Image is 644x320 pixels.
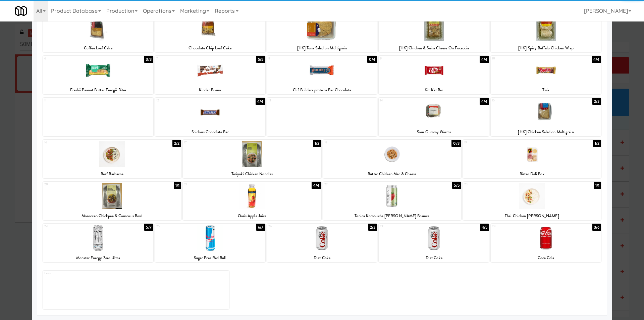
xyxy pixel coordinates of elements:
[492,86,600,94] div: Twix
[380,224,434,229] div: 27
[380,56,434,61] div: 9
[451,140,461,147] div: 0/3
[594,182,601,189] div: 1/1
[464,140,532,145] div: 19
[44,212,180,220] div: Moroccan Chickpea & Couscous Bowl
[480,224,489,231] div: 4/5
[492,98,546,103] div: 15
[183,212,321,220] div: Oasis Apple Juice
[492,56,546,61] div: 10
[380,98,434,103] div: 14
[313,140,321,147] div: 1/2
[184,170,320,178] div: Teriyaki Chicken Noodles
[379,14,489,52] div: 40/2[HK] Chicken & Swiss Cheese On Focaccia
[43,140,181,178] div: 162/2Beef Barbacoa
[156,56,210,61] div: 7
[256,56,265,63] div: 5/5
[267,224,377,262] div: 262/3Diet Coke
[155,254,265,262] div: Sugar Free Red Bull
[492,254,600,262] div: Coca Cola
[144,56,153,63] div: 3/3
[491,14,601,52] div: 52/2[HK] Spicy Buffalo Chicken Wrap
[593,140,601,147] div: 1/2
[379,254,489,262] div: Diet Coke
[323,140,461,178] div: 180/3Butter Chicken Mac & Cheese
[368,224,377,231] div: 2/3
[491,254,601,262] div: Coca Cola
[463,140,601,178] div: 191/2Bistro Deli Box
[491,56,601,94] div: 104/4Twix
[464,170,600,178] div: Bistro Deli Box
[44,86,152,94] div: Freshii Peanut Butter Energii Bites
[463,170,601,178] div: Bistro Deli Box
[44,224,98,229] div: 24
[183,140,321,178] div: 171/2Teriyaki Chicken Noodles
[380,254,488,262] div: Diet Coke
[267,98,377,136] div: 13
[492,44,600,52] div: [HK] Spicy Buffalo Chicken Wrap
[379,98,489,136] div: 144/4Sour Gummy Worms
[592,56,601,63] div: 4/4
[155,14,265,52] div: 24/4Chocolate Chip Loaf Cake
[43,14,153,52] div: 13/3Coffee Loaf Cake
[44,44,152,52] div: Coffee Loaf Cake
[491,98,601,136] div: 152/3[HK] Chicken Salad on Multigrain
[43,56,153,94] div: 63/3Freshii Peanut Butter Energii Bites
[367,56,377,63] div: 0/4
[268,254,376,262] div: Diet Coke
[268,98,322,103] div: 13
[492,128,600,136] div: [HK] Chicken Salad on Multigrain
[43,224,153,262] div: 245/7Monster Energy Zero Ultra
[480,98,489,105] div: 4/4
[156,224,210,229] div: 25
[380,44,488,52] div: [HK] Chicken & Swiss Cheese On Focaccia
[267,254,377,262] div: Diet Coke
[156,44,264,52] div: Chocolate Chip Loaf Cake
[323,170,461,178] div: Butter Chicken Mac & Cheese
[464,212,600,220] div: Thai Chicken [PERSON_NAME]
[43,98,153,136] div: 11
[156,98,210,103] div: 12
[44,140,112,145] div: 16
[380,86,488,94] div: Kit Kat Bar
[379,224,489,262] div: 274/5Diet Coke
[324,170,460,178] div: Butter Chicken Mac & Cheese
[156,128,264,136] div: Snickers Chocolate Bar
[43,271,229,309] div: Extra
[324,182,392,187] div: 22
[184,212,320,220] div: Oasis Apple Juice
[155,224,265,262] div: 256/7Sugar Free Red Bull
[44,182,112,187] div: 20
[379,44,489,52] div: [HK] Chicken & Swiss Cheese On Focaccia
[324,212,460,220] div: Tonica Kombucha [PERSON_NAME] Bounce
[44,98,98,103] div: 11
[44,271,136,276] div: Extra
[44,170,180,178] div: Beef Barbacoa
[43,170,181,178] div: Beef Barbacoa
[155,56,265,94] div: 75/5Kinder Bueno
[43,44,153,52] div: Coffee Loaf Cake
[43,182,181,220] div: 201/1Moroccan Chickpea & Couscous Bowl
[324,140,392,145] div: 18
[184,140,252,145] div: 17
[491,86,601,94] div: Twix
[592,98,601,105] div: 2/3
[379,56,489,94] div: 94/4Kit Kat Bar
[492,224,546,229] div: 28
[592,224,601,231] div: 3/6
[155,98,265,136] div: 124/4Snickers Chocolate Bar
[43,212,181,220] div: Moroccan Chickpea & Couscous Bowl
[183,170,321,178] div: Teriyaki Chicken Noodles
[267,56,377,94] div: 80/4Clif Builders proteins Bar Chocolate
[183,182,321,220] div: 214/4Oasis Apple Juice
[256,224,265,231] div: 6/7
[156,254,264,262] div: Sugar Free Red Bull
[323,182,461,220] div: 225/5Tonica Kombucha [PERSON_NAME] Bounce
[491,128,601,136] div: [HK] Chicken Salad on Multigrain
[155,128,265,136] div: Snickers Chocolate Bar
[144,224,153,231] div: 5/7
[43,86,153,94] div: Freshii Peanut Butter Energii Bites
[156,86,264,94] div: Kinder Bueno
[268,56,322,61] div: 8
[15,5,27,17] img: Micromart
